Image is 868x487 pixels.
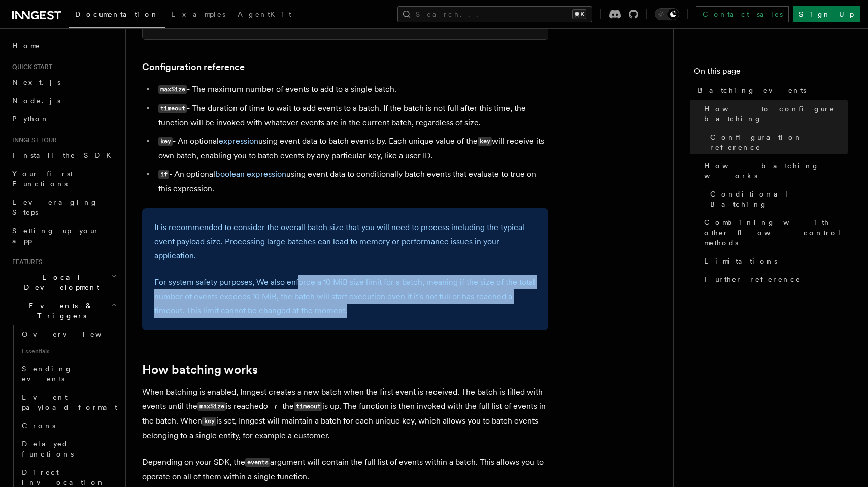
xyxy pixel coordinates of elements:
span: Further reference [704,274,801,284]
span: Python [12,115,49,123]
li: - An optional using event data to conditionally batch events that evaluate to true on this expres... [155,167,548,196]
p: It is recommended to consider the overall batch size that you will need to process including the ... [154,220,536,263]
code: key [158,137,173,146]
button: Search...⌘K [397,6,592,22]
a: Python [8,110,119,128]
a: Leveraging Steps [8,193,119,221]
a: How batching works [700,156,848,185]
span: Your first Functions [12,170,73,188]
a: Next.js [8,73,119,91]
span: Event payload format [22,393,117,411]
em: or [263,401,282,411]
a: Examples [165,3,231,27]
a: Install the SDK [8,146,119,165]
h4: On this page [694,65,848,81]
li: - An optional using event data to batch events by. Each unique value of the will receive its own ... [155,134,548,163]
span: Node.js [12,96,60,105]
a: Further reference [700,270,848,288]
code: maxSize [197,402,226,411]
a: Overview [18,325,119,343]
span: Conditional Batching [710,189,848,209]
span: AgentKit [238,10,291,18]
a: Setting up your app [8,221,119,250]
button: Toggle dark mode [655,8,679,20]
code: events [245,458,270,467]
span: Next.js [12,78,60,86]
button: Local Development [8,268,119,297]
a: Combining with other flow control methods [700,213,848,252]
a: Event payload format [18,388,119,416]
span: Limitations [704,256,777,266]
span: Combining with other flow control methods [704,217,848,248]
code: if [158,170,169,179]
span: Essentials [18,343,119,360]
a: Contact sales [696,6,789,22]
a: Delayed functions [18,435,119,463]
span: How batching works [704,160,848,181]
code: key [478,137,492,146]
a: Documentation [69,3,165,28]
a: Home [8,37,119,55]
a: Crons [18,416,119,435]
a: Batching events [694,81,848,100]
code: key [202,417,216,426]
a: AgentKit [231,3,297,27]
span: Quick start [8,63,52,71]
button: Events & Triggers [8,297,119,325]
a: Sign Up [793,6,860,22]
a: Conditional Batching [706,185,848,213]
span: Documentation [75,10,159,18]
span: Features [8,258,42,266]
span: Events & Triggers [8,301,111,321]
p: When batching is enabled, Inngest creates a new batch when the first event is received. The batch... [142,385,548,443]
a: How batching works [142,363,258,377]
span: How to configure batching [704,104,848,124]
li: - The maximum number of events to add to a single batch. [155,82,548,97]
a: Configuration reference [706,128,848,156]
a: Your first Functions [8,165,119,193]
kbd: ⌘K [572,9,586,19]
p: For system safety purposes, We also enforce a 10 MiB size limit for a batch, meaning if the size ... [154,275,536,318]
span: Local Development [8,272,111,293]
p: Depending on your SDK, the argument will contain the full list of events within a batch. This all... [142,455,548,484]
a: How to configure batching [700,100,848,128]
span: Home [12,41,41,51]
span: Inngest tour [8,136,57,144]
span: Setting up your app [12,226,99,245]
code: timeout [158,104,187,113]
a: boolean expression [215,169,286,179]
span: Delayed functions [22,440,74,458]
span: Install the SDK [12,151,117,159]
span: Configuration reference [710,132,848,152]
li: - The duration of time to wait to add events to a batch. If the batch is not full after this time... [155,101,548,130]
span: Direct invocation [22,468,105,486]
a: Sending events [18,360,119,388]
span: Batching events [698,85,806,95]
span: Crons [22,421,55,430]
a: Node.js [8,91,119,110]
span: Sending events [22,365,73,383]
a: Limitations [700,252,848,270]
code: maxSize [158,85,187,94]
a: Configuration reference [142,60,245,74]
a: expression [219,136,258,146]
span: Leveraging Steps [12,198,98,216]
code: timeout [294,402,322,411]
span: Examples [171,10,225,18]
span: Overview [22,330,126,338]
